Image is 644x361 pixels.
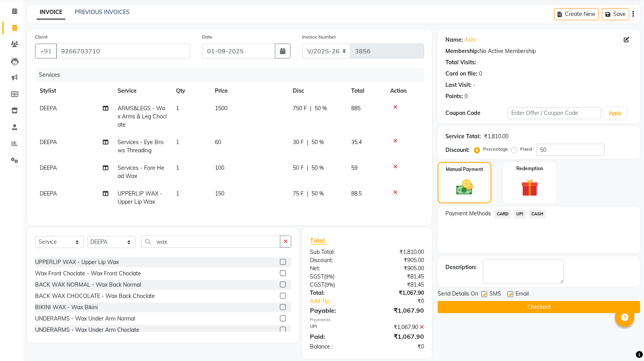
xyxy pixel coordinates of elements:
div: Last Visit: [445,81,472,89]
div: UNDERARMS - Wax Under Arm Normal [35,315,135,323]
div: Service Total: [445,132,481,141]
span: Payment Methods [445,210,491,218]
span: 150 [215,190,224,197]
span: CASH [529,210,546,218]
span: 1 [176,164,179,171]
div: BACK WAX NORMAL - Wax Back Normal [35,281,141,289]
span: Send Details On [438,290,478,299]
span: Email [516,290,529,299]
span: 1 [176,139,179,146]
span: 1 [176,190,179,197]
button: Checkout [438,301,640,313]
div: Card on file: [445,70,477,78]
div: Points: [445,92,463,100]
th: Total [347,82,385,100]
span: 50 % [311,138,324,146]
div: No Active Membership [445,47,632,55]
span: 9% [326,273,333,280]
span: DEEPA [40,105,57,112]
div: ( ) [304,273,367,281]
span: 50 F [293,164,304,172]
span: ARMS&LEGS - Wax Arms & Leg Choclate [118,105,167,128]
div: Total Visits: [445,58,476,67]
button: Save [602,8,629,20]
div: ₹0 [367,343,430,351]
div: ₹905.00 [367,264,430,273]
span: | [310,104,311,113]
div: Paid: [304,332,367,341]
span: SGST [310,273,324,280]
div: Payable: [304,306,367,315]
div: Discount: [445,146,470,154]
div: ₹1,810.00 [367,248,430,256]
button: Create New [554,8,599,20]
span: 50 % [315,104,327,113]
th: Service [113,82,171,100]
div: ₹0 [378,297,430,305]
span: DEEPA [40,190,57,197]
span: 50 % [311,164,324,172]
label: Fixed [520,146,532,153]
a: Add Tip [304,297,378,305]
th: Qty [171,82,210,100]
div: 0 [465,92,468,100]
input: Search by Name/Mobile/Email/Code [56,44,190,58]
div: ( ) [304,281,367,289]
span: | [307,190,308,198]
span: 30 F [293,138,304,146]
span: 35.4 [351,139,362,146]
a: PREVIOUS INVOICES [75,9,130,16]
label: Date [202,33,213,41]
th: Action [385,82,424,100]
div: UPI [304,323,367,331]
a: INVOICE [37,5,65,19]
label: Client [35,33,48,41]
th: Stylist [35,82,113,100]
div: Sub Total: [304,248,367,256]
div: ₹1,810.00 [484,132,509,141]
span: SMS [489,290,501,299]
div: ₹1,067.90 [367,306,430,315]
div: Membership: [445,47,479,55]
span: Services - Eye Brows Threading [118,139,164,154]
span: 59 [351,164,357,171]
span: UPI [514,210,526,218]
input: Search or Scan [141,236,280,248]
span: UPPERLIP WAX - Upper Lip Wax [118,190,162,205]
div: Wax Front Choclate - Wax Front Choclate [35,269,141,278]
button: +91 [35,44,57,58]
span: 88.5 [351,190,362,197]
div: ₹81.45 [367,281,430,289]
label: Invoice Number [302,33,336,41]
div: Payments [310,317,424,323]
span: DEEPA [40,164,57,171]
label: Redemption [516,165,543,172]
span: 9% [326,282,333,288]
span: 885 [351,105,361,112]
div: Name: [445,36,463,44]
div: Net: [304,264,367,273]
div: Services [36,68,430,82]
span: 60 [215,139,221,146]
div: Balance : [304,343,367,351]
span: 1 [176,105,179,112]
span: DEEPA [40,139,57,146]
div: - [473,81,475,89]
label: Percentage [483,146,508,153]
span: CARD [494,210,511,218]
span: 100 [215,164,224,171]
th: Disc [288,82,347,100]
div: UPPERLIP WAX - Upper Lip Wax [35,258,119,266]
label: Manual Payment [446,166,483,173]
span: 75 F [293,190,304,198]
div: Discount: [304,256,367,264]
a: Ashi [465,36,475,44]
span: CGST [310,281,324,288]
span: Total [310,236,328,245]
span: 1500 [215,105,227,112]
input: Enter Offer / Coupon Code [508,107,601,119]
img: _gift.svg [516,177,544,199]
div: BACK WAX CHOCOLATE - Wax Back Choclate [35,292,155,300]
div: Coupon Code [445,109,508,117]
div: ₹905.00 [367,256,430,264]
